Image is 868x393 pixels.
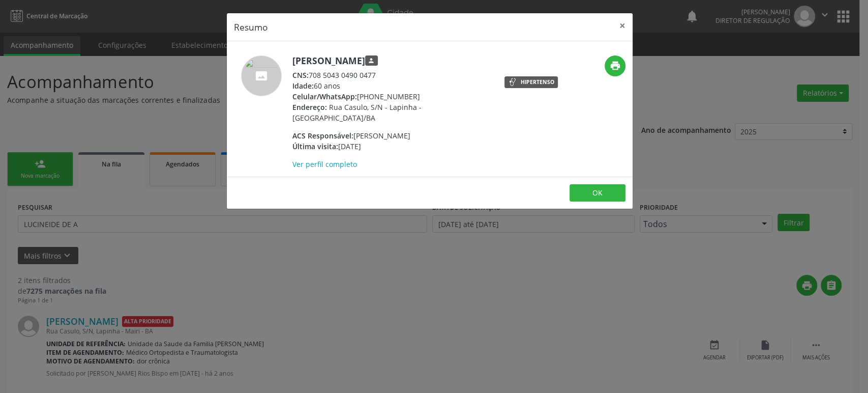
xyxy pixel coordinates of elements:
[521,79,554,85] div: Hipertenso
[241,55,282,96] img: accompaniment
[605,55,625,76] button: print
[292,81,314,91] span: Idade:
[292,102,422,123] span: Rua Casulo, S/N - Lapinha - [GEOGRAPHIC_DATA]/BA
[292,70,309,80] span: CNS:
[292,130,490,141] div: [PERSON_NAME]
[570,184,625,202] button: OK
[292,131,353,141] span: ACS Responsável:
[368,57,375,64] i: person
[292,55,490,66] h5: [PERSON_NAME]
[609,60,620,71] i: print
[292,80,490,91] div: 60 anos
[292,142,338,151] span: Última visita:
[292,102,327,112] span: Endereço:
[365,55,378,66] span: Responsável
[292,91,490,102] div: [PHONE_NUMBER]
[292,141,490,152] div: [DATE]
[292,92,357,101] span: Celular/WhatsApp:
[612,13,633,38] button: Close
[292,70,490,80] div: 708 5043 0490 0477
[234,20,268,34] h5: Resumo
[292,159,357,169] a: Ver perfil completo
